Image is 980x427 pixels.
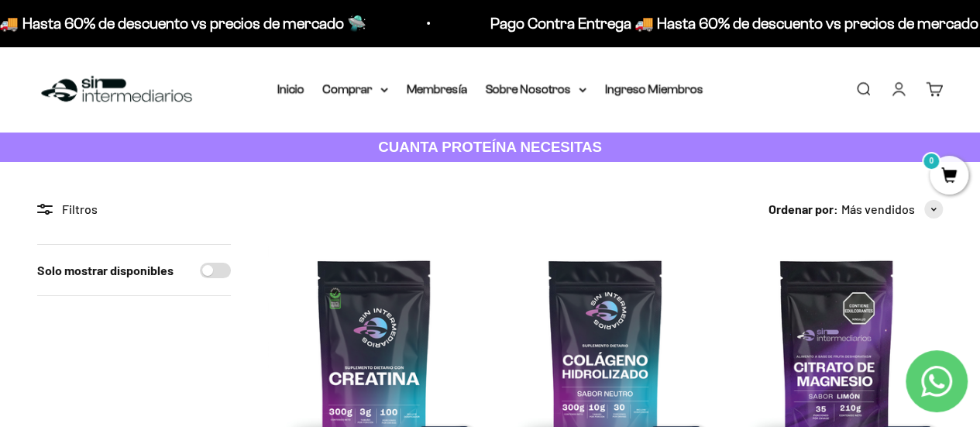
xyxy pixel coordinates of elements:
a: Inicio [277,82,304,95]
summary: Comprar [323,79,388,99]
a: Membresía [407,82,467,95]
span: Ordenar por: [769,199,838,219]
mark: 0 [922,152,940,170]
strong: CUANTA PROTEÍNA NECESITAS [378,139,602,155]
label: Solo mostrar disponibles [37,260,174,281]
a: Ingreso Miembros [605,82,703,95]
summary: Sobre Nosotros [486,79,586,99]
span: Más vendidos [841,199,915,219]
div: Filtros [37,199,231,219]
a: 0 [930,168,968,185]
button: Más vendidos [841,199,943,219]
